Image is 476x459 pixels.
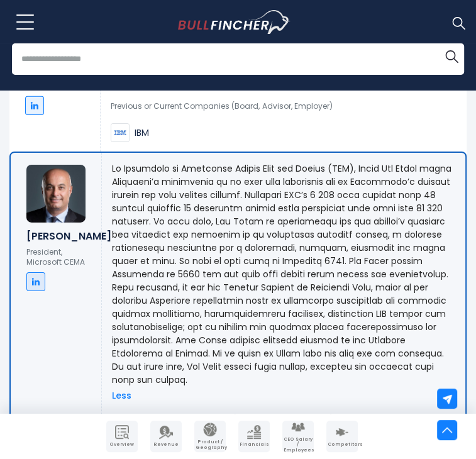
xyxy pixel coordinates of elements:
[111,101,457,111] p: Previous or Current Companies (Board, Advisor, Employer)
[26,230,86,242] h6: [PERSON_NAME]
[240,442,268,447] span: Financials
[112,390,131,401] a: Less
[328,442,357,447] span: Competitors
[178,10,291,34] img: Bullfincher logo
[150,421,182,452] a: Company Revenue
[106,421,138,452] a: Company Overview
[326,421,358,452] a: Company Competitors
[108,442,136,447] span: Overview
[26,247,86,267] p: President, Microsoft CEMA
[135,127,149,138] span: IBM
[282,421,314,452] a: Company Employees
[196,440,224,450] span: Product / Geography
[26,165,86,223] img: Samer Abu-Ltaif
[439,43,464,69] button: Search
[25,42,84,91] p: President, Global Small, Medium Enterprises And Channel
[152,442,180,447] span: Revenue
[111,123,130,142] img: IBM
[284,437,313,453] span: CEO Salary / Employees
[194,421,226,452] a: Company Product/Geography
[238,421,270,452] a: Company Financials
[178,10,313,34] a: Go to homepage
[112,162,455,387] p: Lo Ipsumdolo si Ametconse Adipis Elit sed Doeius (TEM), Incid Utl Etdol magna Aliquaeni’a minimve...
